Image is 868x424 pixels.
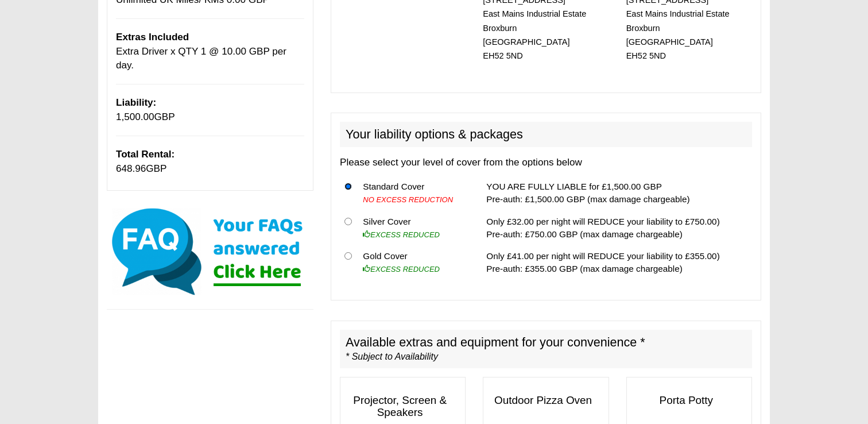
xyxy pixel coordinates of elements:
[116,111,154,122] span: 1,500.00
[627,389,751,413] h3: Porta Potty
[358,245,468,280] td: Gold Cover
[482,210,752,245] td: Only £32.00 per night will REDUCE your liability to £750.00) Pre-auth: £750.00 GBP (max damage ch...
[116,148,304,176] p: GBP
[116,32,189,43] b: Extras Included
[358,176,468,211] td: Standard Cover
[340,330,752,369] h2: Available extras and equipment for your convenience *
[116,149,175,160] b: Total Rental:
[363,265,440,273] i: EXCESS REDUCED
[358,210,468,245] td: Silver Cover
[340,156,752,169] p: Please select your level of cover from the options below
[346,352,438,361] i: * Subject to Availability
[116,96,304,124] p: GBP
[483,389,608,413] h3: Outdoor Pizza Oven
[116,97,156,108] b: Liability:
[116,163,146,174] span: 648.96
[340,122,752,147] h2: Your liability options & packages
[363,230,440,239] i: EXCESS REDUCED
[116,46,286,71] span: Extra Driver x QTY 1 @ 10.00 GBP per day.
[482,245,752,280] td: Only £41.00 per night will REDUCE your liability to £355.00) Pre-auth: £355.00 GBP (max damage ch...
[482,176,752,211] td: YOU ARE FULLY LIABLE for £1,500.00 GBP Pre-auth: £1,500.00 GBP (max damage chargeable)
[107,206,313,298] img: Click here for our most common FAQs
[363,195,453,204] i: NO EXCESS REDUCTION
